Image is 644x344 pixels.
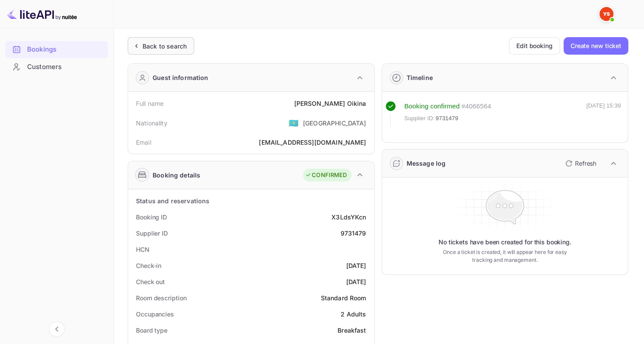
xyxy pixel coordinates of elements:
[407,73,433,82] div: Timeline
[136,229,168,238] div: Supplier ID
[407,159,446,168] div: Message log
[143,42,187,51] div: Back to search
[259,138,366,147] div: [EMAIL_ADDRESS][DOMAIN_NAME]
[341,309,366,319] div: 2 Adults
[461,101,491,111] div: # 4066564
[5,59,108,75] a: Customers
[136,138,151,147] div: Email
[294,99,366,108] div: [PERSON_NAME] Oikina
[305,171,347,180] div: CONFIRMED
[136,326,167,335] div: Board type
[136,118,167,128] div: Nationality
[136,261,161,270] div: Check-in
[338,326,366,335] div: Breakfast
[509,37,560,55] button: Edit booking
[340,229,366,238] div: 9731479
[303,118,366,128] div: [GEOGRAPHIC_DATA]
[331,212,366,222] div: X3LdsYKcn
[289,115,299,131] span: United States
[5,41,108,58] div: Bookings
[564,37,628,55] button: Create new ticket
[7,7,77,21] img: LiteAPI logo
[599,7,613,21] img: Yandex Support
[575,159,596,168] p: Refresh
[136,99,164,108] div: Full name
[136,212,167,222] div: Booking ID
[136,309,174,319] div: Occupancies
[346,261,366,270] div: [DATE]
[27,62,104,72] div: Customers
[439,248,571,264] p: Once a ticket is created, it will appear here for easy tracking and management.
[346,277,366,286] div: [DATE]
[321,293,366,302] div: Standard Room
[136,196,209,205] div: Status and reservations
[560,156,600,170] button: Refresh
[5,41,108,57] a: Bookings
[153,73,209,82] div: Guest information
[435,114,458,123] span: 9731479
[136,293,186,302] div: Room description
[439,238,571,247] p: No tickets have been created for this booking.
[49,321,65,337] button: Collapse navigation
[136,277,165,286] div: Check out
[404,101,460,111] div: Booking confirmed
[136,245,150,254] div: HCN
[5,59,108,76] div: Customers
[586,101,621,127] div: [DATE] 15:39
[153,170,200,180] div: Booking details
[27,45,104,55] div: Bookings
[404,114,435,123] span: Supplier ID:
